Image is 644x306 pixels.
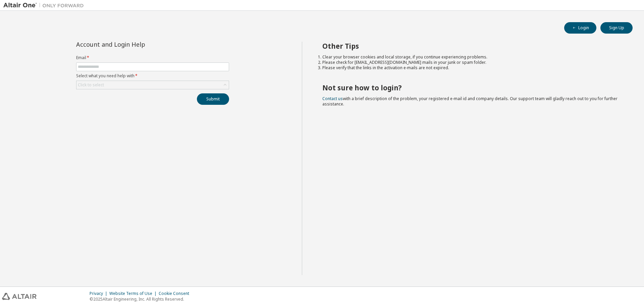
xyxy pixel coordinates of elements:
a: Contact us [322,96,343,101]
div: Click to select [78,82,104,88]
div: Website Terms of Use [109,291,159,296]
label: Select what you need help with [76,73,229,79]
li: Please verify that the links in the activation e-mails are not expired. [322,65,621,71]
button: Sign Up [600,22,633,34]
div: Cookie Consent [159,291,193,296]
label: Email [76,55,229,60]
img: altair_logo.svg [2,293,37,300]
div: Click to select [76,81,229,89]
li: Clear your browser cookies and local storage, if you continue experiencing problems. [322,54,621,60]
button: Submit [197,93,229,105]
p: © 2025 Altair Engineering, Inc. All Rights Reserved. [90,296,193,302]
span: with a brief description of the problem, your registered e-mail id and company details. Our suppo... [322,96,618,107]
img: Altair One [3,2,87,9]
li: Please check for [EMAIL_ADDRESS][DOMAIN_NAME] mails in your junk or spam folder. [322,60,621,65]
h2: Not sure how to login? [322,83,621,92]
button: Login [564,22,596,34]
div: Account and Login Help [76,42,199,47]
div: Privacy [90,291,109,296]
h2: Other Tips [322,42,621,50]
